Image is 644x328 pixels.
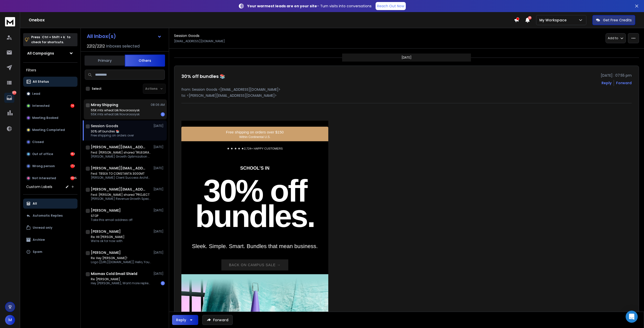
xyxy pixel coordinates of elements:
p: Re: Hey [PERSON_NAME]! [91,256,151,260]
p: [DATE] [153,187,165,191]
p: [DATE] [153,229,165,233]
button: Interested14 [23,101,77,111]
p: My Workspace [539,18,569,23]
div: 1 [161,112,165,116]
h1: 30% off bundles 📚 [181,73,225,80]
p: Fwd: [PERSON_NAME] shared "IRUEGRAHAM [91,151,151,155]
span: Within Continental U.S. [239,135,270,139]
p: All Status [33,80,49,84]
h1: Session Goods [91,123,118,128]
p: Spam [33,250,42,254]
h1: All Campaigns [27,51,54,56]
h1: [PERSON_NAME] [91,208,121,213]
p: Fwd: [PERSON_NAME] shared "PROJECT [91,193,151,197]
span: 2212 / 2212 [87,43,105,49]
button: Meeting Booked [23,113,77,123]
button: All [23,199,77,209]
h3: Filters [23,67,77,74]
h1: Miray Shipping [91,102,118,107]
div: Reply [176,317,186,322]
p: Logo [[URL][DOMAIN_NAME]] Hello, You just contacted me by [91,260,151,264]
p: Free shipping on orders over [91,133,134,137]
p: Not Interested [32,176,56,180]
p: 08:06 AM [151,103,165,107]
span: 2,724+ HAPPY CUSTOMERS [244,147,283,150]
h1: Session Goods [174,33,199,38]
div: 1 [161,281,165,285]
button: Reply [601,80,612,85]
div: 14 [70,104,74,108]
p: Wrong person [32,164,55,168]
button: Primary [85,55,125,66]
h1: [PERSON_NAME][EMAIL_ADDRESS][DOMAIN_NAME] [91,145,146,150]
p: to: <[PERSON_NAME][EMAIL_ADDRESS][DOMAIN_NAME]> [181,93,632,98]
p: Unread only [33,226,52,230]
div: 172 [70,164,74,168]
img: logo [5,17,15,26]
button: Spam [23,247,77,257]
p: Out of office [32,152,53,156]
h3: Inboxes selected [106,43,140,49]
p: [PERSON_NAME] Growth Optimization Specialist The only [91,155,151,159]
div: 182 [70,152,74,156]
span: Ctrl + Shift + k [41,34,66,40]
p: [DATE] [153,145,165,149]
button: Meeting Completed [23,125,77,135]
p: 55K mts wheat blk Novorossiysk [91,112,140,116]
p: [PERSON_NAME] Revenue Growth Specialist The secret [91,197,151,201]
button: Reply [172,315,198,325]
div: Open Intercom Messenger [626,311,638,323]
p: [DATE] : 07:55 pm [601,73,632,78]
h1: All Inbox(s) [87,34,116,39]
p: All [33,202,37,206]
h1: [PERSON_NAME] [91,250,121,255]
span: ★ ★ ★ ★ ★ [227,147,283,150]
p: [PERSON_NAME] Client Success Architect The secret [91,176,151,180]
p: Meeting Completed [32,128,65,132]
h1: Onebox [29,17,514,23]
h1: [PERSON_NAME] [91,229,121,234]
p: Automatic Replies [33,214,63,218]
h3: Sleek. Simple. Smart. Bundles that mean business. [186,243,324,250]
p: We’re ok for now with [91,239,125,243]
p: Interested [32,104,50,108]
button: Lead [23,89,77,99]
p: Add to [608,36,618,40]
h1: [PERSON_NAME][EMAIL_ADDRESS][DOMAIN_NAME] [91,166,146,171]
a: Reach Out Now [376,2,406,10]
p: Lead [32,92,40,96]
span: 50 [528,16,532,20]
button: All Status [23,77,77,87]
button: Out of office182 [23,149,77,159]
button: Others [125,55,165,67]
div: Forward [616,80,632,85]
button: Archive [23,235,77,245]
button: Forward [202,315,233,325]
p: STOP [91,214,133,218]
button: M [5,315,15,325]
p: Re: HII [PERSON_NAME] [91,235,125,239]
button: Wrong person172 [23,161,77,171]
p: [DATE] [401,56,412,60]
h1: Mixmax Cold Email Shield [91,271,137,276]
p: 2273 [12,91,16,95]
p: [EMAIL_ADDRESS][DOMAIN_NAME] [174,39,225,43]
a: BACK ON CAMPUS SALE → [221,259,288,270]
p: 55K mts wheat blk Novorossiysk [91,108,140,112]
p: Reach Out Now [377,4,404,9]
button: Not Interested1905 [23,173,77,183]
a: 2273 [4,93,14,103]
p: Get Free Credits [603,18,632,23]
button: All Campaigns [23,48,77,58]
button: All Inbox(s) [83,31,166,41]
button: Closed [23,137,77,147]
strong: Your warmest leads are on your site [247,4,317,9]
button: Get Free Credits [592,15,635,25]
h3: Custom Labels [26,184,52,189]
strong: SCHOOL'S IN [240,166,269,171]
p: [DATE] [153,166,165,170]
p: [DATE] [153,208,165,212]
